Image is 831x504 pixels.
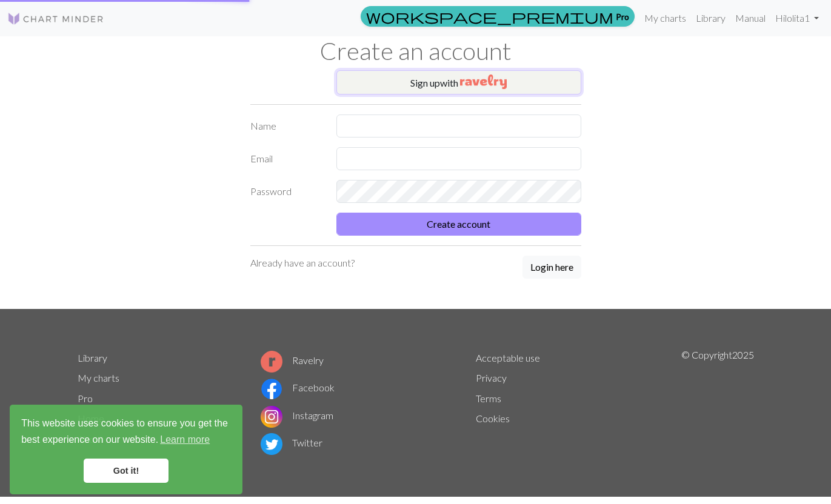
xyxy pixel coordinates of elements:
img: Instagram logo [261,406,282,428]
a: Pro [78,393,93,404]
h1: Create an account [70,36,761,65]
button: Create account [336,213,581,236]
a: Library [78,352,107,363]
img: Logo [7,12,104,26]
a: Instagram [261,409,333,421]
a: dismiss cookie message [84,459,169,483]
p: Already have an account? [250,256,355,270]
label: Password [243,180,330,203]
a: Facebook [261,382,335,393]
p: © Copyright 2025 [681,348,754,458]
a: Login here [522,256,581,280]
img: Ravelry logo [261,351,282,373]
a: My charts [639,6,691,30]
a: Ravelry [261,354,324,366]
img: Twitter logo [261,433,282,455]
a: Pro [361,6,635,27]
a: Manual [730,6,770,30]
span: This website uses cookies to ensure you get the best experience on our website. [21,416,231,449]
div: cookieconsent [10,405,242,494]
a: Twitter [261,437,322,448]
span: workspace_premium [366,8,613,25]
a: Terms [476,393,501,404]
a: Hilolita1 [770,6,824,30]
label: Email [243,147,330,170]
label: Name [243,114,330,138]
a: Acceptable use [476,352,540,363]
a: My charts [78,372,119,383]
button: Login here [522,256,581,279]
button: Sign upwith [336,70,581,94]
img: Facebook logo [261,378,282,400]
img: Ravelry [460,75,507,89]
a: learn more about cookies [158,431,212,449]
a: Privacy [476,372,507,383]
a: Library [691,6,730,30]
a: Cookies [476,413,510,424]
